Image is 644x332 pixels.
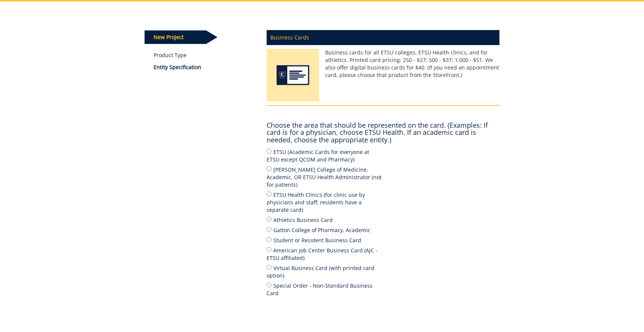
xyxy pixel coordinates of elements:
label: Student or Resident Business Card [267,236,383,244]
label: [PERSON_NAME] College of Medicine, Academic, OR ETSU Health Administrator (not for patients) [267,165,383,189]
input: Special Order - Non-Standard Business Card [267,282,271,287]
img: Business Cards [267,49,319,105]
label: Special Order - Non-Standard Business Card [267,281,383,297]
label: American Job Center Business Card (AJC - ETSU affiliated) [267,246,383,262]
input: [PERSON_NAME] College of Medicine, Academic, OR ETSU Health Administrator (not for patients) [267,166,271,171]
input: ETSU (Academic Cards for everyone at ETSU except QCOM and Pharmacy) [267,149,271,154]
input: ETSU Health Clinics (for clinic use by physicians and staff; residents have a separate card) [267,192,271,196]
p: Business Cards [267,30,499,45]
label: ETSU (Academic Cards for everyone at ETSU except QCOM and Pharmacy) [267,148,383,163]
input: Student or Resident Business Card [267,237,271,242]
label: Athletics Business Card [267,216,383,224]
p: Business cards for all ETSU colleges, ETSU Health clinics, and for athletics. Printed card pricin... [267,49,499,79]
p: New Project [145,30,206,44]
a: Product Type [154,51,255,59]
label: ETSU Health Clinics (for clinic use by physicians and staff; residents have a separate card) [267,190,383,214]
label: Virtual Business Card (with printed card option) [267,264,383,279]
label: Gatton College of Pharmacy, Academic [267,226,383,234]
input: Gatton College of Pharmacy, Academic [267,227,271,232]
input: Athletics Business Card [267,217,271,222]
input: American Job Center Business Card (AJC - ETSU affiliated) [267,247,271,252]
h4: Choose the area that should be represented on the card. (Examples: If card is for a physician, ch... [267,122,499,144]
input: Virtual Business Card (with printed card option) [267,265,271,270]
p: Entity Specification [154,63,255,71]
